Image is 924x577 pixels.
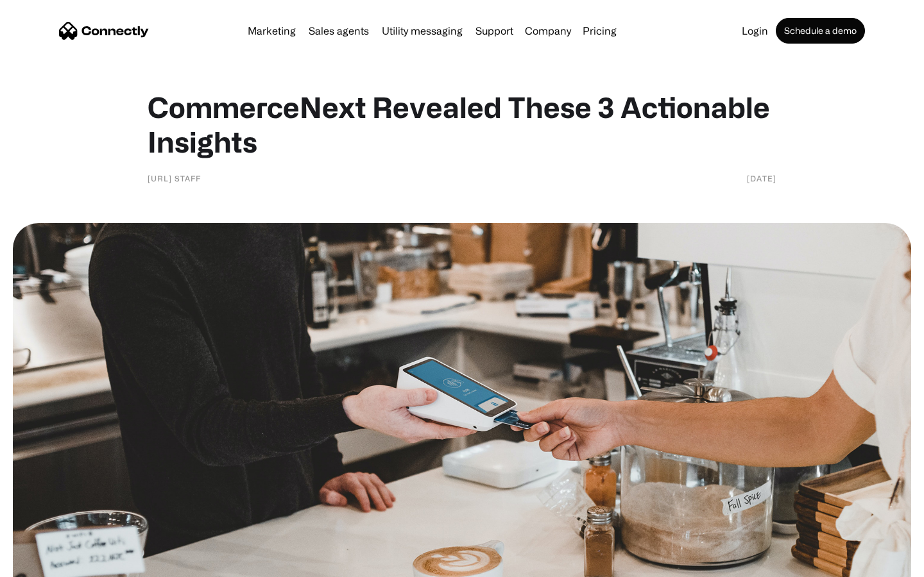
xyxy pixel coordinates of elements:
[304,26,374,36] a: Sales agents
[747,172,776,185] div: [DATE]
[148,172,201,185] div: [URL] Staff
[148,90,776,159] h1: CommerceNext Revealed These 3 Actionable Insights
[243,26,301,36] a: Marketing
[377,26,468,36] a: Utility messaging
[470,26,518,36] a: Support
[525,22,571,40] div: Company
[737,26,773,36] a: Login
[26,555,77,573] ul: Language list
[776,18,865,44] a: Schedule a demo
[13,555,77,573] aside: Language selected: English
[577,26,622,36] a: Pricing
